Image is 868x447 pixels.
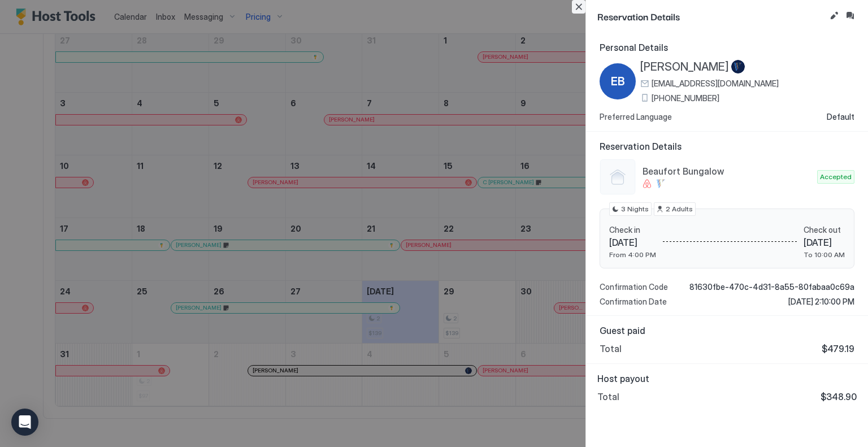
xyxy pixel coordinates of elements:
span: $479.19 [822,343,854,354]
span: Accepted [820,172,852,182]
span: Beaufort Bungalow [643,166,813,177]
span: Check in [609,225,656,235]
span: To 10:00 AM [804,250,845,259]
span: Reservation Details [600,141,854,152]
span: From 4:00 PM [609,250,656,259]
span: Confirmation Code [600,282,668,292]
button: Edit reservation [827,9,841,23]
span: EB [611,73,625,90]
span: [PHONE_NUMBER] [652,93,719,103]
span: Guest paid [600,325,854,336]
span: 2 Adults [666,204,693,214]
span: Total [600,343,622,354]
span: [PERSON_NAME] [640,60,729,74]
span: [DATE] [609,237,656,248]
span: [DATE] [804,237,845,248]
span: Check out [804,225,845,235]
span: Personal Details [600,42,854,53]
span: [EMAIL_ADDRESS][DOMAIN_NAME] [652,79,779,89]
span: Confirmation Date [600,297,667,307]
span: Preferred Language [600,112,672,122]
button: Inbox [843,9,857,23]
span: Reservation Details [597,9,825,23]
div: Open Intercom Messenger [11,409,38,436]
span: Host payout [597,373,857,384]
span: Total [597,391,619,402]
span: [DATE] 2:10:00 PM [788,297,854,307]
span: 81630fbe-470c-4d31-8a55-80fabaa0c69a [689,282,854,292]
span: $348.90 [821,391,857,402]
span: 3 Nights [621,204,649,214]
span: Default [827,112,854,122]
